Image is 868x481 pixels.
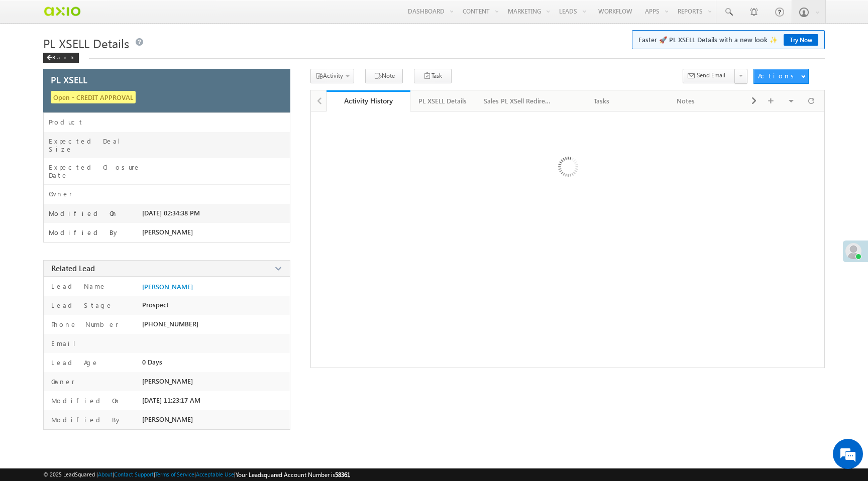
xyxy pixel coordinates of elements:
div: Notes [653,95,720,107]
label: Product [49,118,84,126]
a: Terms of Service [155,471,194,477]
span: [DATE] 11:23:17 AM [142,396,200,404]
span: Faster 🚀 PL XSELL Details with a new look ✨ [638,35,818,45]
label: Lead Name [49,282,106,291]
label: Expected Deal Size [49,137,142,153]
label: Modified On [49,209,118,217]
div: Tasks [568,95,635,107]
span: 0 Days [142,358,162,366]
img: Custom Logo [43,3,81,20]
a: Documents [728,90,813,111]
div: Activity History [334,96,403,105]
span: [PERSON_NAME] [142,228,193,236]
button: Note [365,69,403,83]
label: Email [49,339,83,348]
button: Send Email [683,69,735,83]
button: Task [414,69,452,83]
a: Notes [644,90,729,111]
label: Phone Number [49,320,119,329]
span: PL XSELL Details [43,35,129,51]
span: Your Leadsquared Account Number is [236,471,350,478]
a: About [98,471,113,477]
span: Prospect [142,301,169,309]
a: Contact Support [114,471,154,477]
span: [PERSON_NAME] [142,377,193,385]
a: Activity History [327,90,411,111]
img: Loading ... [515,116,619,220]
label: Modified By [49,228,120,236]
span: [PERSON_NAME] [142,415,193,423]
label: Lead Age [49,358,99,367]
label: Owner [49,190,72,198]
span: Open - CREDIT APPROVAL [51,91,136,103]
span: PL XSELL [51,75,87,84]
a: Sales PL XSell Redirection [476,90,560,111]
a: Tasks [560,90,644,111]
span: 58361 [335,471,350,478]
label: Lead Stage [49,301,113,310]
label: Owner [49,377,75,386]
div: Actions [758,71,798,80]
div: PL XSELL Details [418,95,467,107]
a: PL XSELL Details [410,90,476,111]
label: Modified On [49,396,121,405]
div: Sales PL XSell Redirection [484,95,551,107]
li: Sales PL XSell Redirection [476,90,560,110]
span: Activity [323,72,343,79]
a: [PERSON_NAME] [142,283,193,291]
span: [PHONE_NUMBER] [142,320,198,328]
a: Try Now [784,34,818,46]
span: Send Email [697,71,725,80]
span: Related Lead [51,263,95,273]
span: © 2025 LeadSquared | | | | | [43,470,350,479]
div: Documents [736,95,804,107]
label: Expected Closure Date [49,163,142,179]
label: Modified By [49,415,122,424]
a: Acceptable Use [196,471,234,477]
div: Back [43,53,79,63]
button: Actions [753,69,809,84]
button: Activity [310,69,354,83]
span: [DATE] 02:34:38 PM [142,209,200,217]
